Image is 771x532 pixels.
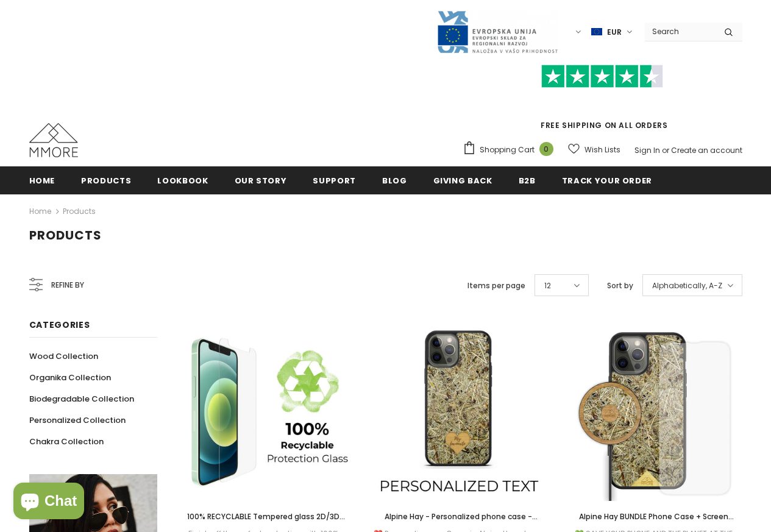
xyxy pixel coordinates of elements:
a: Shopping Cart 0 [463,141,560,159]
a: 100% RECYCLABLE Tempered glass 2D/3D screen protector [176,510,352,523]
span: Giving back [433,175,492,186]
a: Chakra Collection [29,431,104,452]
span: FREE SHIPPING ON ALL ORDERS [463,70,742,130]
span: Home [29,175,55,186]
a: B2B [519,166,536,194]
span: Our Story [235,175,287,186]
a: Products [63,206,96,216]
span: or [662,145,669,155]
input: Search Site [645,23,715,40]
a: Personalized Collection [29,410,126,431]
span: Track your order [562,175,652,186]
span: Biodegradable Collection [29,393,134,405]
inbox-online-store-chat: Shopify online store chat [10,483,88,522]
span: Shopping Cart [480,144,535,156]
a: Blog [382,166,407,194]
span: Lookbook [157,175,208,186]
a: Products [81,166,131,194]
a: support [313,166,356,194]
img: Trust Pilot Stars [541,65,663,88]
a: Wish Lists [568,139,620,160]
a: Alpine Hay BUNDLE Phone Case + Screen Protector + Alpine Hay Wireless Charger [566,510,742,523]
a: Track your order [562,166,652,194]
span: Products [81,175,131,186]
a: Alpine Hay - Personalized phone case - Personalized gift [371,510,547,523]
span: Wood Collection [29,350,98,362]
span: Organika Collection [29,372,111,383]
span: Refine by [51,278,84,292]
img: Javni Razpis [436,10,558,54]
a: Biodegradable Collection [29,388,134,410]
span: support [313,175,356,186]
a: Giving back [433,166,492,194]
img: MMORE Cases [29,123,78,157]
a: Lookbook [157,166,208,194]
span: Alphabetically, A-Z [652,280,722,292]
label: Items per page [467,280,525,292]
a: Sign In [634,145,660,155]
span: EUR [607,26,622,38]
span: Chakra Collection [29,436,104,447]
span: 12 [544,280,551,292]
a: Javni Razpis [436,26,558,37]
span: B2B [519,175,536,186]
span: Categories [29,319,90,331]
a: Our Story [235,166,287,194]
a: Home [29,166,55,194]
a: Wood Collection [29,346,98,367]
a: Organika Collection [29,367,111,388]
span: Blog [382,175,407,186]
span: Wish Lists [584,144,620,156]
iframe: Customer reviews powered by Trustpilot [463,88,742,119]
span: 0 [539,142,553,156]
span: Personalized Collection [29,414,126,426]
a: Home [29,204,51,219]
a: Create an account [671,145,742,155]
span: Products [29,227,102,244]
label: Sort by [607,280,633,292]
